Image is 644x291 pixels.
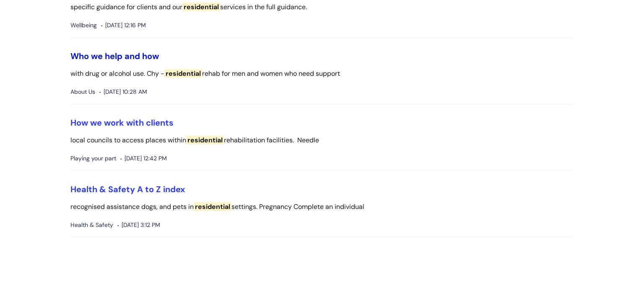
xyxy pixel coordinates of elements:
a: How we work with clients [70,117,174,128]
a: Health & Safety A to Z index [70,184,185,195]
a: Who we help and how [70,51,159,62]
span: [DATE] 12:16 PM [101,20,146,31]
span: [DATE] 3:12 PM [117,220,160,230]
p: local councils to access places within rehabilitation facilities. Needle [70,134,574,147]
span: [DATE] 12:42 PM [120,153,167,164]
span: Wellbeing [70,20,97,31]
span: [DATE] 10:28 AM [99,87,147,97]
span: residential [186,136,224,144]
p: recognised assistance dogs, and pets in settings. Pregnancy Complete an individual [70,201,574,213]
span: residential [194,202,231,211]
p: with drug or alcohol use. Chy - rehab for men and women who need support [70,68,574,80]
span: Playing your part [70,153,116,164]
span: residential [164,69,202,78]
span: Health & Safety [70,220,113,230]
span: residential [182,3,220,11]
p: specific guidance for clients and our services in the full guidance. [70,1,574,13]
span: About Us [70,87,95,97]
